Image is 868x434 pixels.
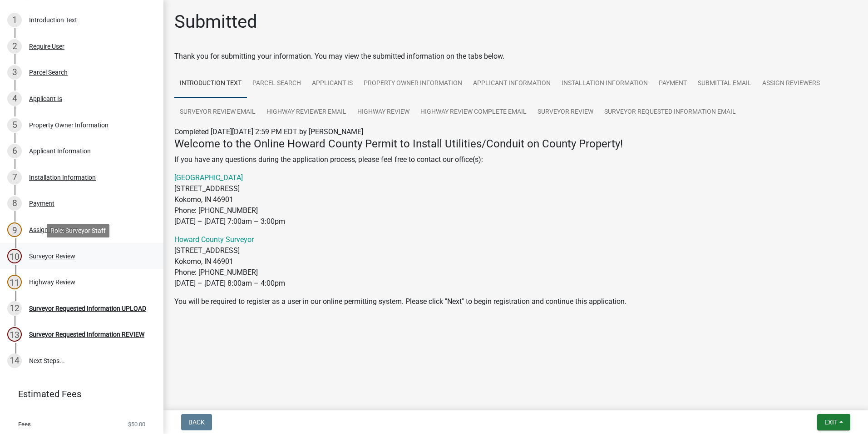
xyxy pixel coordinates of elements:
[174,234,857,289] p: [STREET_ADDRESS] Kokomo, IN 46901 Phone: [PHONE_NUMBER] [DATE] – [DATE] 8:00am – 4:00pm
[174,127,363,136] span: Completed [DATE][DATE] 2:59 PM EDT by [PERSON_NAME]
[174,235,254,244] a: Howard County Surveyor
[7,39,22,54] div: 2
[174,11,257,33] h1: Submitted
[29,331,144,338] div: Surveyor Requested Information REVIEW
[174,137,857,151] h4: Welcome to the Online Howard County Permit to Install Utilities/Conduit on County Property!
[29,96,62,102] div: Applicant Is
[29,253,75,259] div: Surveyor Review
[7,301,22,316] div: 12
[817,414,850,430] button: Exit
[174,154,857,165] p: If you have any questions during the application process, please feel free to contact our office(s):
[29,174,96,181] div: Installation Information
[653,69,692,98] a: Payment
[7,249,22,263] div: 10
[599,98,741,127] a: Surveyor REQUESTED Information Email
[29,279,75,285] div: Highway Review
[7,353,22,368] div: 14
[47,224,109,237] div: Role: Surveyor Staff
[7,196,22,211] div: 8
[29,43,64,50] div: Require User
[7,222,22,237] div: 9
[7,144,22,158] div: 6
[29,148,91,154] div: Applicant Information
[29,305,146,312] div: Surveyor Requested Information UPLOAD
[29,17,77,23] div: Introduction Text
[7,118,22,132] div: 5
[757,69,825,98] a: Assign Reviewers
[174,296,857,307] p: You will be required to register as a user in our online permitting system. Please click "Next" t...
[468,69,556,98] a: Applicant Information
[174,173,243,182] a: [GEOGRAPHIC_DATA]
[692,69,757,98] a: Submittal Email
[532,98,599,127] a: Surveyor Review
[7,385,149,403] a: Estimated Fees
[188,419,205,426] span: Back
[7,327,22,342] div: 13
[174,51,857,62] div: Thank you for submitting your information. You may view the submitted information on the tabs below.
[174,172,857,227] p: [STREET_ADDRESS] Kokomo, IN 46901 Phone: [PHONE_NUMBER] [DATE] – [DATE] 7:00am – 3:00pm
[29,69,68,76] div: Parcel Search
[824,419,838,426] span: Exit
[7,91,22,106] div: 4
[7,13,22,27] div: 1
[352,98,415,127] a: Highway Review
[128,421,145,427] span: $50.00
[181,414,212,430] button: Back
[247,69,306,98] a: Parcel Search
[18,421,31,427] span: Fees
[556,69,653,98] a: Installation Information
[29,227,78,233] div: Assign Reviewers
[415,98,532,127] a: Highway Review Complete Email
[29,122,108,128] div: Property Owner Information
[7,170,22,185] div: 7
[174,69,247,98] a: Introduction Text
[358,69,468,98] a: Property Owner Information
[174,98,261,127] a: Surveyor Review Email
[29,200,54,207] div: Payment
[7,275,22,289] div: 11
[7,65,22,80] div: 3
[261,98,352,127] a: Highway Reviewer Email
[306,69,358,98] a: Applicant Is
